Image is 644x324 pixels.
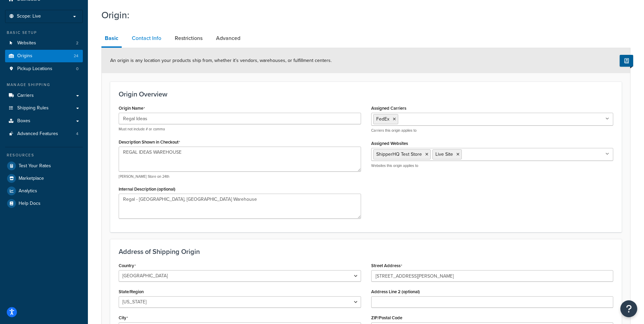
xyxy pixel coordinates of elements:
[371,163,614,168] p: Websites this origin applies to
[76,40,78,46] span: 2
[119,263,136,268] label: Country
[119,106,145,111] label: Origin Name
[371,289,420,294] label: Address Line 2 (optional)
[17,131,58,137] span: Advanced Features
[371,263,402,268] label: Street Address
[5,37,83,49] a: Websites2
[5,128,83,140] li: Advanced Features
[5,160,83,172] a: Test Your Rates
[5,63,83,75] a: Pickup Locations0
[119,127,361,132] p: Must not include # or comma
[17,14,41,19] span: Scope: Live
[17,40,36,46] span: Websites
[101,30,122,48] a: Basic
[76,66,78,72] span: 0
[5,89,83,102] a: Carriers
[5,152,83,158] div: Resources
[128,30,165,46] a: Contact Info
[213,30,244,46] a: Advanced
[119,147,361,172] textarea: REGAL IDEAS WAREHOUSE
[5,197,83,210] a: Help Docs
[371,315,402,320] label: ZIP/Postal Code
[5,82,83,88] div: Manage Shipping
[371,141,408,146] label: Assigned Websites
[5,185,83,197] a: Analytics
[19,201,41,207] span: Help Docs
[119,90,613,98] h3: Origin Overview
[371,106,406,111] label: Assigned Carriers
[119,139,180,145] label: Description Shown in Checkout
[620,300,637,317] button: Open Resource Center
[5,37,83,49] li: Websites
[17,53,32,59] span: Origins
[620,55,633,67] button: Show Help Docs
[119,315,128,321] label: City
[17,93,34,99] span: Carriers
[435,151,453,158] span: Live Site
[119,174,361,179] p: [PERSON_NAME] Store on 24th
[5,102,83,114] a: Shipping Rules
[5,128,83,140] a: Advanced Features4
[110,57,332,64] span: An origin is any location your products ship from, whether it’s vendors, warehouses, or fulfillme...
[171,30,206,46] a: Restrictions
[19,176,44,181] span: Marketplace
[119,248,613,255] h3: Address of Shipping Origin
[376,151,422,158] span: ShipperHQ Test Store
[17,66,52,72] span: Pickup Locations
[119,187,175,192] label: Internal Description (optional)
[19,163,51,169] span: Test Your Rates
[19,188,37,194] span: Analytics
[5,50,83,62] a: Origins24
[5,50,83,62] li: Origins
[17,118,30,124] span: Boxes
[17,105,49,111] span: Shipping Rules
[5,63,83,75] li: Pickup Locations
[119,194,361,219] textarea: Regal - [GEOGRAPHIC_DATA], [GEOGRAPHIC_DATA] Warehouse
[5,30,83,36] div: Basic Setup
[376,115,389,123] span: FedEx
[5,172,83,185] a: Marketplace
[74,53,78,59] span: 24
[76,131,78,137] span: 4
[5,115,83,127] a: Boxes
[101,8,622,22] h1: Origin:
[119,289,144,294] label: State/Region
[371,128,614,133] p: Carriers this origin applies to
